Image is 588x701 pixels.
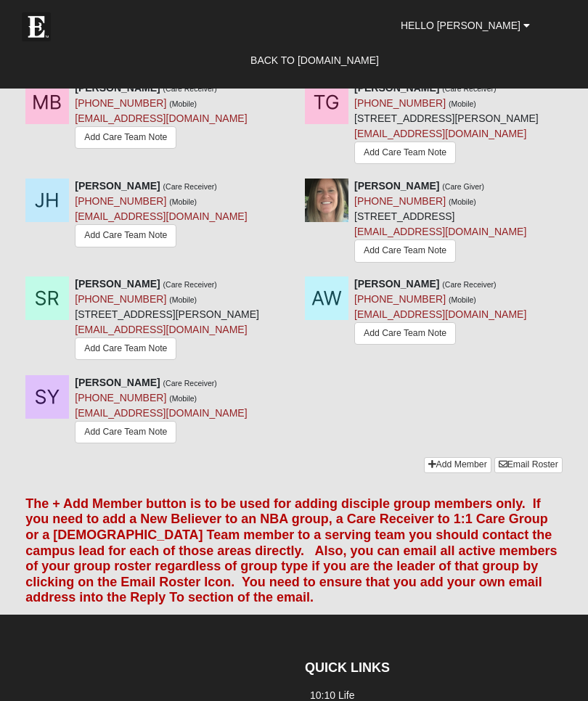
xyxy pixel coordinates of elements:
strong: [PERSON_NAME] [354,180,439,192]
a: [EMAIL_ADDRESS][DOMAIN_NAME] [354,128,526,139]
small: (Mobile) [449,99,476,108]
small: (Care Receiver) [442,84,496,93]
a: Back to [DOMAIN_NAME] [240,42,390,78]
div: [STREET_ADDRESS] [354,179,526,266]
a: [PHONE_NUMBER] [75,195,166,207]
a: Email Roster [494,457,563,472]
strong: [PERSON_NAME] [354,278,439,290]
div: [STREET_ADDRESS][PERSON_NAME] [354,81,539,168]
a: [EMAIL_ADDRESS][DOMAIN_NAME] [354,308,526,320]
a: [PHONE_NUMBER] [75,97,166,109]
div: [STREET_ADDRESS][PERSON_NAME] [75,276,259,364]
a: [PHONE_NUMBER] [75,392,166,403]
small: (Care Receiver) [163,280,217,289]
a: [EMAIL_ADDRESS][DOMAIN_NAME] [75,324,247,335]
a: [PHONE_NUMBER] [354,293,446,305]
img: Eleven22 logo [22,12,51,41]
strong: [PERSON_NAME] [75,180,160,192]
a: Add Care Team Note [354,239,456,262]
a: Add Care Team Note [75,337,176,360]
a: Hello [PERSON_NAME] [390,7,541,44]
a: [EMAIL_ADDRESS][DOMAIN_NAME] [75,407,247,419]
small: (Mobile) [169,295,197,304]
span: Hello [PERSON_NAME] [401,20,520,31]
a: [PHONE_NUMBER] [354,97,446,109]
small: (Care Receiver) [442,280,496,289]
a: [EMAIL_ADDRESS][DOMAIN_NAME] [75,210,247,222]
strong: [PERSON_NAME] [75,377,160,388]
h4: QUICK LINKS [305,660,538,676]
strong: [PERSON_NAME] [75,278,160,290]
a: Add Care Team Note [75,126,176,149]
small: (Care Receiver) [163,379,217,388]
small: (Mobile) [169,197,197,206]
small: (Mobile) [169,99,197,108]
a: Add Care Team Note [354,322,456,345]
a: [EMAIL_ADDRESS][DOMAIN_NAME] [75,112,247,124]
a: [EMAIL_ADDRESS][DOMAIN_NAME] [354,226,526,237]
small: (Mobile) [169,394,197,403]
small: (Mobile) [449,295,476,304]
a: [PHONE_NUMBER] [75,293,166,305]
a: Add Member [424,457,491,472]
small: (Mobile) [449,197,476,206]
small: (Care Receiver) [163,182,217,191]
a: [PHONE_NUMBER] [354,195,446,207]
small: (Care Giver) [442,182,484,191]
a: Add Care Team Note [75,421,176,443]
small: (Care Receiver) [163,84,217,93]
font: The + Add Member button is to be used for adding disciple group members only. If you need to add ... [25,496,557,605]
a: Add Care Team Note [354,142,456,164]
a: Add Care Team Note [75,224,176,247]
